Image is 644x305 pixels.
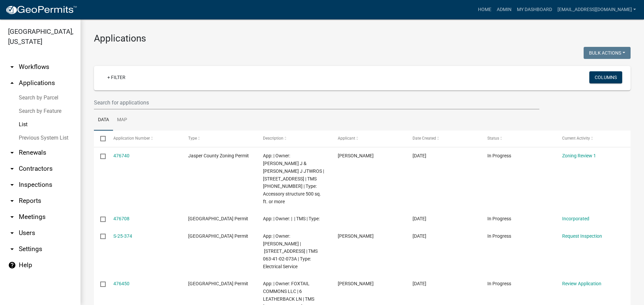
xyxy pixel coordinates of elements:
[487,136,499,141] span: Status
[413,216,426,221] span: 09/10/2025
[562,153,596,158] a: Zoning Review 1
[8,149,16,157] i: arrow_drop_down
[8,229,16,237] i: arrow_drop_down
[487,153,511,158] span: In Progress
[562,136,590,141] span: Current Activity
[8,245,16,253] i: arrow_drop_down
[263,216,320,221] span: App: | Owner: | | TMS | Type:
[8,63,16,71] i: arrow_drop_down
[188,136,197,141] span: Type
[181,131,256,147] datatable-header-cell: Type
[113,216,129,221] a: 476708
[8,79,16,87] i: arrow_drop_up
[562,281,601,286] a: Review Application
[481,131,556,147] datatable-header-cell: Status
[562,233,602,239] a: Request Inspection
[107,131,181,147] datatable-header-cell: Application Number
[487,216,511,221] span: In Progress
[94,33,631,44] h3: Applications
[188,153,249,158] span: Jasper County Zoning Permit
[338,281,374,286] span: Kimberley Bonarrigo
[555,3,639,16] a: [EMAIL_ADDRESS][DOMAIN_NAME]
[584,47,631,59] button: Bulk Actions
[263,233,318,269] span: App: | Owner: BRYANT ELIZABETH | 510 FAMILY CIR | TMS 063-41-02-073A | Type: Electrical Service
[263,136,283,141] span: Description
[113,153,129,158] a: 476740
[8,197,16,205] i: arrow_drop_down
[8,181,16,189] i: arrow_drop_down
[8,213,16,221] i: arrow_drop_down
[113,233,132,239] a: S-25-374
[8,165,16,173] i: arrow_drop_down
[188,233,248,239] span: Jasper County Building Permit
[494,3,514,16] a: Admin
[589,71,622,83] button: Columns
[188,281,248,286] span: Jasper County Building Permit
[113,109,131,131] a: Map
[338,136,355,141] span: Applicant
[8,261,16,269] i: help
[413,136,436,141] span: Date Created
[263,153,324,204] span: App: | Owner: RALEY BLANE J & MALLORY J JTWROS | 601 SWIFT HORSE LN | TMS 024-00-03-078 | Type: A...
[413,233,426,239] span: 09/10/2025
[338,233,374,239] span: Thomas Maroney
[102,71,131,83] a: + Filter
[257,131,331,147] datatable-header-cell: Description
[94,131,107,147] datatable-header-cell: Select
[562,216,589,221] a: Incorporated
[556,131,631,147] datatable-header-cell: Current Activity
[413,281,426,286] span: 09/10/2025
[188,216,248,221] span: Jasper County Building Permit
[113,281,129,286] a: 476450
[514,3,555,16] a: My Dashboard
[94,109,113,131] a: Data
[413,153,426,158] span: 09/10/2025
[406,131,481,147] datatable-header-cell: Date Created
[331,131,406,147] datatable-header-cell: Applicant
[487,281,511,286] span: In Progress
[113,136,150,141] span: Application Number
[94,96,539,109] input: Search for applications
[487,233,511,239] span: In Progress
[338,153,374,158] span: Blane Raley
[475,3,494,16] a: Home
